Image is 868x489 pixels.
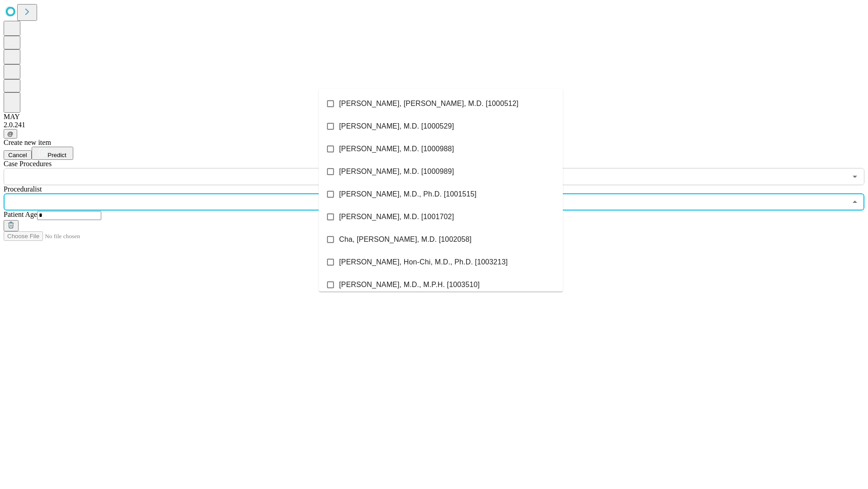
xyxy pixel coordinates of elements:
[4,121,864,129] div: 2.0.241
[47,152,66,158] span: Predict
[339,166,454,177] span: [PERSON_NAME], M.D. [1000989]
[4,113,864,121] div: MAY
[8,152,27,158] span: Cancel
[339,234,472,245] span: Cha, [PERSON_NAME], M.D. [1002058]
[339,189,476,200] span: [PERSON_NAME], M.D., Ph.D. [1001515]
[339,279,480,290] span: [PERSON_NAME], M.D., M.P.H. [1003510]
[4,185,42,193] span: Proceduralist
[339,98,519,109] span: [PERSON_NAME], [PERSON_NAME], M.D. [1000512]
[4,160,52,168] span: Scheduled Procedure
[32,147,73,160] button: Predict
[4,150,32,160] button: Cancel
[4,129,17,139] button: @
[4,211,37,218] span: Patient Age
[339,257,508,268] span: [PERSON_NAME], Hon-Chi, M.D., Ph.D. [1003213]
[339,211,454,222] span: [PERSON_NAME], M.D. [1001702]
[849,170,861,183] button: Open
[339,121,454,132] span: [PERSON_NAME], M.D. [1000529]
[849,196,861,208] button: Close
[7,130,14,137] span: @
[4,139,51,146] span: Create new item
[339,144,454,154] span: [PERSON_NAME], M.D. [1000988]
